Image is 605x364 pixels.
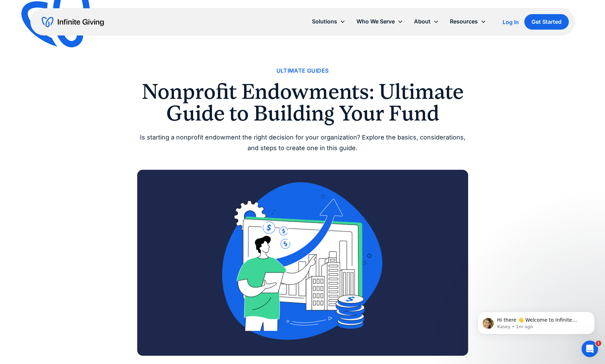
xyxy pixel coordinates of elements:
span: 1 [596,341,601,346]
div: Log In [503,19,519,25]
div: Is starting a nonprofit endowment the right decision for your organization? Explore the basics, c... [137,132,468,153]
h1: Nonprofit Endowments: Ultimate Guide to Building Your Fund [137,81,468,124]
div: About [414,17,431,26]
div: Resources [450,17,478,26]
iframe: Intercom notifications message [467,297,605,345]
a: Get Started [524,14,569,30]
div: About [409,14,444,29]
a: home [42,17,104,28]
div: Who We Serve [351,14,409,29]
div: Solutions [306,14,351,29]
a: Ultimate Guides [276,66,329,75]
iframe: Intercom live chat [582,341,598,357]
div: Resources [444,14,492,29]
a: Log In [503,18,519,26]
div: Who We Serve [356,17,395,26]
div: Solutions [312,17,337,26]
